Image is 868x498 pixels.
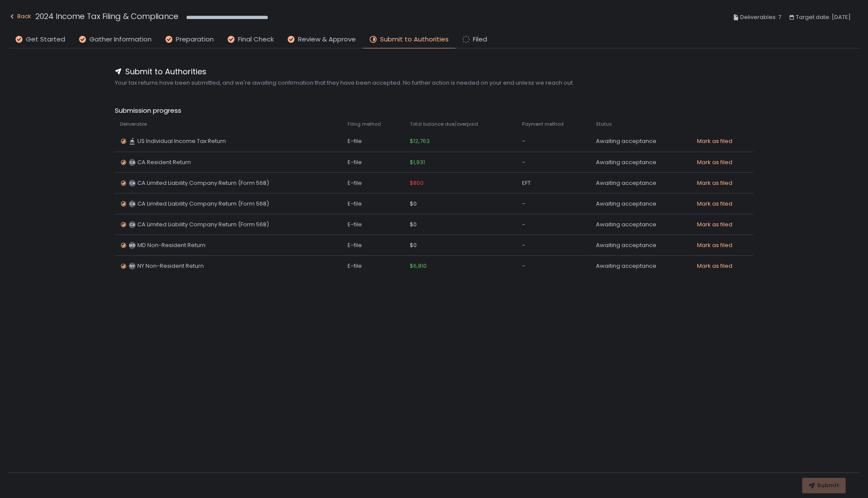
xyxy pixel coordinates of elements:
span: - [522,137,525,145]
span: - [522,200,525,208]
span: - [522,241,525,249]
span: Total balance due/overpaid [410,121,478,127]
div: Awaiting acceptance [596,179,687,187]
span: $0 [410,221,417,228]
div: Awaiting acceptance [596,137,687,145]
span: Preparation [176,35,214,44]
button: Mark as filed [697,137,732,145]
div: E-file [348,200,399,208]
text: CA [130,222,135,227]
span: $800 [410,179,424,187]
span: CA Resident Return [137,159,191,166]
div: Awaiting acceptance [596,241,687,249]
span: Submit to Authorities [380,35,449,44]
div: E-file [348,137,399,145]
span: Status [596,121,612,127]
span: Submission progress [115,106,753,116]
span: US Individual Income Tax Return [137,137,226,145]
span: $12,763 [410,137,430,145]
div: E-file [348,241,399,249]
span: - [522,159,525,166]
span: Review & Approve [298,35,356,44]
h1: 2024 Income Tax Filing & Compliance [35,10,178,22]
div: Awaiting acceptance [596,159,687,166]
span: Final Check [238,35,274,44]
span: $6,810 [410,262,427,270]
div: Awaiting acceptance [596,200,687,208]
span: CA Limited Liability Company Return (Form 568) [137,179,269,187]
span: CA Limited Liability Company Return (Form 568) [137,221,269,228]
div: E-file [348,221,399,228]
text: CA [130,201,135,206]
span: Filed [473,35,487,44]
button: Mark as filed [697,179,732,187]
div: Awaiting acceptance [596,221,687,228]
text: CA [130,181,135,186]
span: Payment method [522,121,564,127]
text: MD [129,243,136,248]
span: Deliverable [120,121,147,127]
div: Awaiting acceptance [596,262,687,270]
button: Mark as filed [697,241,732,249]
div: E-file [348,179,399,187]
span: $0 [410,200,417,208]
div: Back [9,11,31,22]
div: E-file [348,159,399,166]
button: Mark as filed [697,221,732,228]
span: Filing method [348,121,381,127]
text: CA [130,160,135,165]
span: EFT [522,179,531,187]
button: Back [9,10,31,25]
div: E-file [348,262,399,270]
span: Get Started [26,35,65,44]
text: NY [130,263,135,269]
span: $1,931 [410,159,425,166]
button: Mark as filed [697,159,732,166]
span: - [522,262,525,270]
span: Your tax returns have been submitted, and we're awaiting confirmation that they have been accepte... [115,79,753,87]
button: Mark as filed [697,262,732,270]
span: Gather Information [89,35,152,44]
span: $0 [410,241,417,249]
span: MD Non-Resident Return [137,241,206,249]
span: Target date: [DATE] [796,12,851,22]
span: NY Non-Resident Return [137,262,204,270]
span: Submit to Authorities [125,66,206,77]
span: Deliverables: 7 [740,12,781,22]
span: CA Limited Liability Company Return (Form 568) [137,200,269,208]
span: - [522,221,525,228]
button: Mark as filed [697,200,732,208]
